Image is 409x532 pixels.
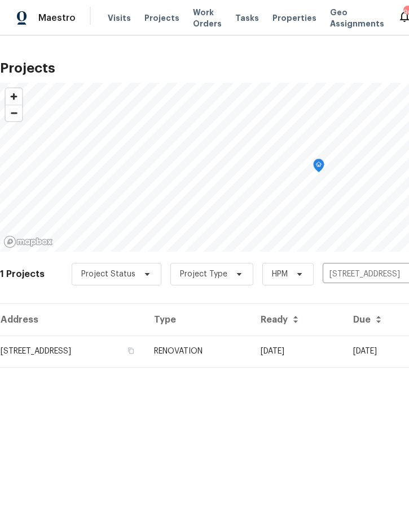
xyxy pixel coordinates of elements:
span: Projects [144,12,179,24]
button: Zoom out [6,105,22,121]
span: Tasks [235,14,259,22]
span: Zoom out [6,105,22,121]
button: Copy Address [126,346,136,356]
th: Type [145,304,252,336]
button: Zoom in [6,88,22,105]
span: Properties [272,12,316,24]
a: Mapbox homepage [3,235,53,248]
span: Work Orders [193,7,222,29]
div: Map marker [313,159,324,176]
span: Geo Assignments [330,7,384,29]
span: Visits [108,12,131,24]
span: Project Type [180,269,227,280]
span: HPM [272,269,288,280]
span: Maestro [38,12,76,24]
td: Acq COE 2025-08-21T00:00:00.000Z [252,336,344,367]
td: RENOVATION [145,336,252,367]
span: Project Status [81,269,135,280]
th: Ready [252,304,344,336]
